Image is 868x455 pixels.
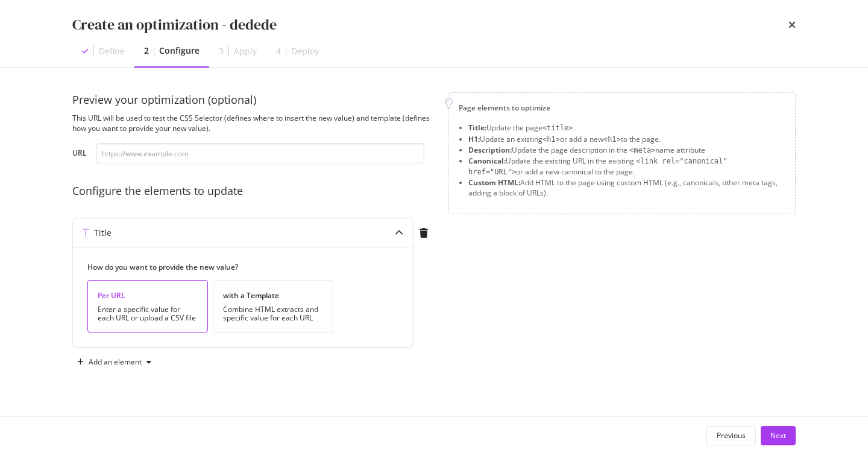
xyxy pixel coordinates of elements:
[468,177,785,198] li: Add HTML to the page using custom HTML (e.g., canonicals, other meta tags, adding a block of URLs).
[223,290,323,301] div: with a Template
[96,143,424,164] input: https://www.example.com
[468,134,785,145] li: Update an existing or add a new to the page.
[72,148,87,161] label: URL
[603,135,621,144] span: <h1>
[468,145,785,156] li: Update the page description in the name attribute
[72,352,156,372] button: Add an element
[72,92,434,108] div: Preview your optimization (optional)
[234,45,257,57] div: Apply
[72,183,434,199] div: Configure the elements to update
[770,430,786,441] div: Next
[706,426,756,445] button: Previous
[87,262,389,272] label: How do you want to provide the new value?
[72,14,277,35] div: Create an optimization - dedede
[468,177,520,188] strong: Custom HTML:
[159,45,200,57] div: Configure
[468,145,512,155] strong: Description:
[144,45,149,57] div: 2
[468,157,728,176] span: <link rel="canonical" href="URL">
[72,113,434,133] div: This URL will be used to test the CSS Selector (defines where to insert the new value) and templa...
[468,134,480,144] strong: H1:
[468,122,486,133] strong: Title:
[223,305,323,322] div: Combine HTML extracts and specific value for each URL
[717,430,746,441] div: Previous
[788,14,796,35] div: times
[542,124,573,132] span: <title>
[94,227,112,239] div: Title
[99,45,125,57] div: Define
[761,426,796,445] button: Next
[827,414,856,443] iframe: Intercom live chat
[98,290,198,301] div: Per URL
[468,156,506,166] strong: Canonical:
[468,122,785,133] li: Update the page .
[459,103,785,113] div: Page elements to optimize
[629,146,655,154] span: <meta>
[276,45,281,57] div: 4
[98,305,198,322] div: Enter a specific value for each URL or upload a CSV file
[89,358,142,366] div: Add an element
[542,135,560,144] span: <h1>
[468,156,785,177] li: Update the existing URL in the existing or add a new canonical to the page.
[219,45,224,57] div: 3
[291,45,319,57] div: Deploy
